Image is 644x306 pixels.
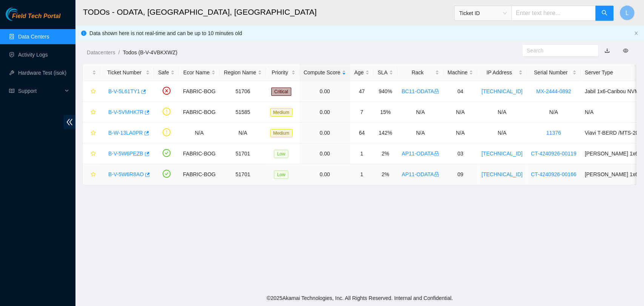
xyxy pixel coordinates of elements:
a: MX-2444-0892 [536,88,571,94]
a: CT-4240926-00166 [531,171,576,177]
span: Field Tech Portal [12,13,60,20]
span: exclamation-circle [163,128,171,136]
button: close [634,31,638,36]
td: 0.00 [300,81,350,102]
td: 04 [443,81,477,102]
button: star [87,127,96,139]
span: star [91,89,96,95]
span: L [626,8,629,18]
span: star [91,172,96,178]
td: N/A [397,123,443,143]
a: B-V-5W6R8AO [108,171,144,177]
a: Hardware Test (isok) [18,70,66,76]
td: 2% [373,164,397,185]
a: B-W-13LA0PR [108,130,143,136]
td: 0.00 [300,102,350,123]
span: lock [434,89,439,94]
a: Todos (B-V-4VBKXWZ) [123,49,177,55]
span: check-circle [163,170,171,178]
td: 940% [373,81,397,102]
a: AP11-ODATAlock [402,151,439,157]
a: [TECHNICAL_ID] [481,151,523,157]
td: N/A [179,123,220,143]
td: FABRIC-BOG [179,102,220,123]
td: N/A [477,102,527,123]
td: 03 [443,143,477,164]
span: Medium [270,129,292,137]
td: FABRIC-BOG [179,164,220,185]
td: 0.00 [300,143,350,164]
span: star [91,130,96,136]
span: search [601,10,607,17]
td: 09 [443,164,477,185]
td: 142% [373,123,397,143]
a: B-V-5VMHK7R [108,109,143,115]
a: Datacenters [87,49,115,55]
span: / [118,49,120,55]
span: close-circle [163,87,171,95]
a: [TECHNICAL_ID] [481,171,523,177]
span: check-circle [163,149,171,157]
button: star [87,85,96,97]
td: 47 [350,81,373,102]
span: Low [274,150,288,158]
td: N/A [443,123,477,143]
span: lock [434,151,439,156]
span: star [91,109,96,115]
td: N/A [397,102,443,123]
a: [TECHNICAL_ID] [481,88,523,94]
td: N/A [477,123,527,143]
button: star [87,106,96,118]
img: Akamai Technologies [6,8,38,21]
a: B-V-5W6PEZB [108,151,143,157]
span: Low [274,171,288,179]
button: search [595,6,613,21]
span: exclamation-circle [163,108,171,115]
span: Support [18,83,63,98]
td: 1 [350,164,373,185]
td: FABRIC-BOG [179,143,220,164]
td: 1 [350,143,373,164]
td: FABRIC-BOG [179,81,220,102]
span: lock [434,172,439,177]
a: BC11-ODATAlock [401,88,439,94]
a: AP11-ODATAlock [402,171,439,177]
a: download [604,48,610,54]
button: star [87,168,96,180]
td: N/A [220,123,266,143]
a: B-V-5L61TY1 [108,88,140,94]
span: Ticket ID [459,8,507,19]
button: download [599,45,615,57]
span: Medium [270,108,292,117]
button: star [87,148,96,160]
td: N/A [527,102,581,123]
td: 0.00 [300,164,350,185]
span: star [91,151,96,157]
input: Enter text here... [511,6,596,21]
td: 2% [373,143,397,164]
a: Activity Logs [18,52,48,58]
td: 7 [350,102,373,123]
td: 64 [350,123,373,143]
a: 11376 [546,130,561,136]
span: close [634,31,638,35]
span: Critical [271,88,291,96]
input: Search [527,46,588,55]
span: read [9,88,14,94]
span: double-left [64,115,75,129]
a: CT-4240926-00119 [531,151,576,157]
a: Akamai TechnologiesField Tech Portal [6,14,60,23]
td: 51701 [220,164,266,185]
td: 15% [373,102,397,123]
td: 51701 [220,143,266,164]
td: 0.00 [300,123,350,143]
footer: © 2025 Akamai Technologies, Inc. All Rights Reserved. Internal and Confidential. [75,290,644,306]
span: eye [623,48,628,53]
td: 51706 [220,81,266,102]
td: 51585 [220,102,266,123]
a: Data Centers [18,34,49,40]
button: L [619,5,635,20]
td: N/A [443,102,477,123]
